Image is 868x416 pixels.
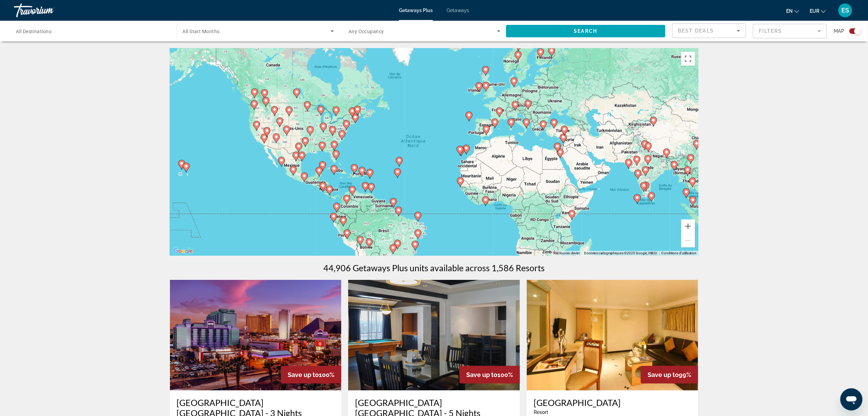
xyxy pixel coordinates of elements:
a: [GEOGRAPHIC_DATA] [534,397,691,408]
span: Données cartographiques ©2025 Google, INEGI [584,251,657,255]
img: RM79I01X.jpg [348,280,520,390]
mat-select: Sort by [678,27,740,35]
span: Map [834,26,844,36]
button: Filter [753,23,827,39]
div: 100% [459,366,520,384]
iframe: Bouton de lancement de la fenêtre de messagerie [840,388,862,410]
img: C909I01X.jpg [527,280,698,390]
span: Save up to [648,371,679,378]
a: Getaways [447,8,469,13]
span: All Start Months [183,29,220,34]
a: Getaways Plus [399,8,433,13]
span: ES [841,7,849,14]
a: Travorium [14,1,83,19]
span: EUR [810,8,819,14]
span: Resort [534,409,548,415]
a: Conditions d'utilisation (s'ouvre dans un nouvel onglet) [661,251,696,255]
span: Any Occupancy [349,29,384,34]
span: Best Deals [678,28,714,34]
img: RM79E01X.jpg [170,280,342,390]
h1: 44,906 Getaways Plus units available across 1,586 Resorts [323,263,545,273]
button: User Menu [836,3,854,18]
a: Ouvrir cette zone dans Google Maps (dans une nouvelle fenêtre) [172,247,194,256]
button: Raccourcis clavier [553,251,580,256]
span: Save up to [466,371,497,378]
button: Zoom arrière [681,234,695,247]
span: All Destinations [16,29,51,34]
button: Passer en plein écran [681,52,695,66]
div: 100% [281,366,341,384]
button: Change currency [810,6,826,16]
span: Search [574,28,597,34]
img: Google [172,247,194,256]
button: Zoom avant [681,219,695,233]
span: en [786,8,793,14]
button: Search [506,25,666,37]
span: Save up to [288,371,319,378]
button: Change language [786,6,799,16]
div: 99% [641,366,698,384]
